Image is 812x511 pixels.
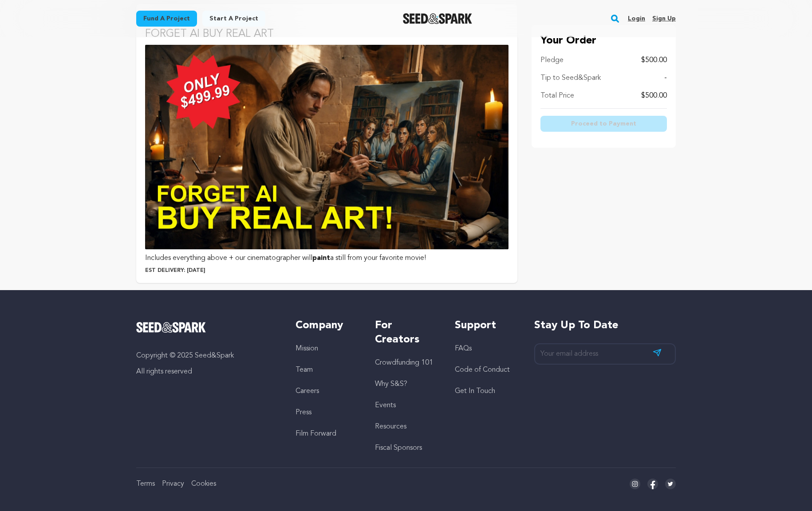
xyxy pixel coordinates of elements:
a: Code of Conduct [455,366,510,373]
a: Film Forward [296,430,336,437]
a: Sign up [652,12,676,26]
span: Includes everything above + our cinematographer will [145,255,312,262]
p: $500.00 [641,55,667,66]
img: Seed&Spark Logo Dark Mode [403,13,473,24]
h5: Stay up to date [534,318,676,333]
img: incentive [145,45,508,249]
a: Get In Touch [455,388,495,395]
a: Privacy [162,480,184,487]
a: Login [628,12,645,26]
a: Fund a project [136,11,197,27]
a: FAQs [455,345,472,352]
p: All rights reserved [136,366,278,377]
strong: paint [312,255,330,262]
span: a still from your favorite movie! [330,255,426,262]
a: Team [296,366,313,373]
a: Seed&Spark Homepage [403,13,473,24]
h5: For Creators [375,318,437,347]
h5: Company [296,318,357,333]
p: Copyright © 2025 Seed&Spark [136,350,278,361]
a: Terms [136,480,155,487]
button: Proceed to Payment [540,116,667,132]
a: Start a project [202,11,265,27]
h5: Support [455,318,516,333]
span: Proceed to Payment [571,119,636,128]
a: Press [296,409,311,416]
p: Your Order [540,34,667,48]
p: Pledge [540,55,564,66]
p: $500.00 [641,90,667,101]
a: Seed&Spark Homepage [136,322,278,333]
a: Cookies [191,480,216,487]
a: Crowdfunding 101 [375,359,433,366]
button: $500 or more FORGET AI BUY REAL ART Includes everything above + our cinematographer willpainta st... [136,4,517,283]
p: Tip to Seed&Spark [540,73,601,83]
p: - [664,73,667,83]
input: Your email address [534,343,676,365]
a: Fiscal Sponsors [375,444,422,452]
a: Events [375,402,396,409]
a: Mission [296,345,318,352]
a: Careers [296,388,319,395]
p: Est Delivery: [DATE] [145,267,508,274]
img: Seed&Spark Logo [136,322,206,333]
a: Why S&S? [375,381,407,388]
a: Resources [375,423,406,430]
p: Total Price [540,90,574,101]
